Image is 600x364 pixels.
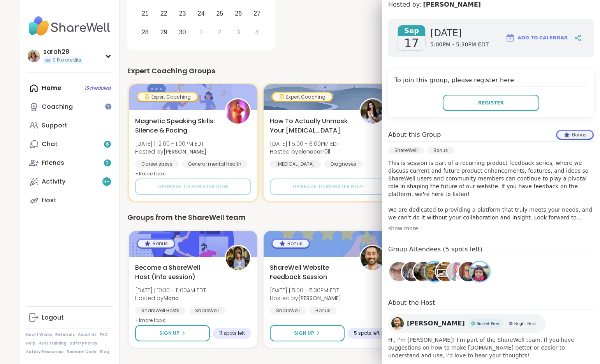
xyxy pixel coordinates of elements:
div: 22 [160,8,167,19]
span: [DATE] | 12:00 - 1:00PM EDT [135,140,206,148]
div: Career stress [135,160,179,168]
button: Upgrade to register now [270,178,386,195]
a: AliciaMarie [412,261,434,283]
div: 25 [216,8,223,19]
a: Ash3 [401,261,423,283]
div: Bonus [427,147,454,154]
span: How To Actually Unmask Your [MEDICAL_DATA] [270,117,351,135]
div: Choose Monday, September 22nd, 2025 [155,5,172,22]
div: sarah28 [43,48,83,56]
div: [MEDICAL_DATA] [270,160,321,168]
div: Choose Tuesday, September 30th, 2025 [174,24,191,41]
div: ShareWell [270,307,306,315]
img: Tasha_Chi [470,262,489,281]
div: 23 [179,8,186,19]
div: Bonus [273,240,309,247]
img: brett [361,246,385,270]
img: CeeJai [447,262,467,281]
span: Become a ShareWell Host (info session) [135,263,216,282]
div: 26 [235,8,242,19]
a: Logout [26,308,113,327]
div: 30 [179,27,186,37]
a: Susan [388,261,410,283]
a: AmberWolffWizard [435,261,457,283]
div: ShareWell [189,307,225,315]
span: [PERSON_NAME] [407,319,465,328]
img: Lisa_LaCroix [226,99,250,124]
div: 27 [253,8,260,19]
div: Friends [42,159,64,167]
div: General mental health [182,160,248,168]
div: Support [42,121,67,130]
img: AliciaMarie [413,262,433,281]
span: Bright Host [514,321,536,327]
div: Choose Saturday, October 4th, 2025 [249,24,266,41]
a: Host [26,191,113,210]
div: Choose Monday, September 29th, 2025 [155,24,172,41]
a: Friends3 [26,154,113,172]
a: Tasha_Chi [469,261,491,283]
div: Choose Thursday, October 2nd, 2025 [211,24,228,41]
button: Sign Up [135,325,210,341]
div: Chat [42,140,58,148]
img: brett [391,317,404,330]
div: show more [388,224,594,232]
a: Support [26,116,113,135]
span: 6 [106,141,109,148]
a: Blog [100,349,109,355]
img: ShareWell Logomark [505,33,515,42]
div: Choose Wednesday, October 1st, 2025 [193,24,209,41]
img: ShareWell Nav Logo [26,12,113,40]
button: Register [443,95,539,111]
iframe: Spotlight [105,103,111,110]
div: Expert Coaching Groups [127,65,570,76]
img: HeatherCM24 [459,262,478,281]
div: Host [42,196,56,205]
p: This is session is part of a recurring product feedback series, where we discuss current and futu... [388,159,594,221]
b: [PERSON_NAME] [298,294,341,302]
span: [DATE] [430,27,489,39]
a: Safety Resources [26,349,63,355]
b: Mana [164,294,179,302]
span: Upgrade to register now [158,183,228,190]
span: Hosted by [270,148,340,155]
span: Sign Up [294,330,314,337]
button: Add to Calendar [502,28,571,47]
img: Ash3 [402,262,422,281]
b: elenacarr0ll [298,148,330,155]
a: CeeJai [446,261,468,283]
span: Register [478,99,504,106]
b: [PERSON_NAME] [164,148,206,155]
div: 29 [160,27,167,37]
span: Hosted by [135,294,206,302]
a: Activity9+ [26,172,113,191]
a: About Us [78,332,97,337]
span: Add to Calendar [518,34,568,41]
img: Bright Host [509,322,513,325]
div: 2 [218,27,222,37]
span: ShareWell Website Feedback Session [270,263,351,282]
span: Rocket Peer [477,321,500,327]
img: Susan [389,262,409,281]
span: 0 Pro credits [53,57,81,64]
button: Upgrade to register now [135,178,251,195]
div: Bonus [557,131,593,139]
div: Choose Saturday, September 27th, 2025 [249,5,266,22]
a: brett[PERSON_NAME]Rocket PeerRocket PeerBright HostBright Host [388,314,545,333]
h4: Group Attendees (5 spots left) [388,245,594,256]
img: Rocket Peer [471,322,475,325]
div: Expert Coaching [138,93,197,101]
div: Choose Friday, September 26th, 2025 [230,5,247,22]
span: 11 spots left [219,330,245,336]
div: 1 [199,27,203,37]
a: Coaching [26,97,113,116]
a: Safety Policy [70,341,97,346]
div: Diagnoses [324,160,362,168]
img: sarah28 [28,50,40,62]
a: Chat6 [26,135,113,154]
div: ShareWell Hosts [135,307,186,315]
span: Magnetic Speaking Skills: Silence & Pacing [135,117,216,135]
div: 21 [142,8,149,19]
h4: To join this group, please register here [394,76,588,87]
div: Choose Thursday, September 25th, 2025 [211,5,228,22]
